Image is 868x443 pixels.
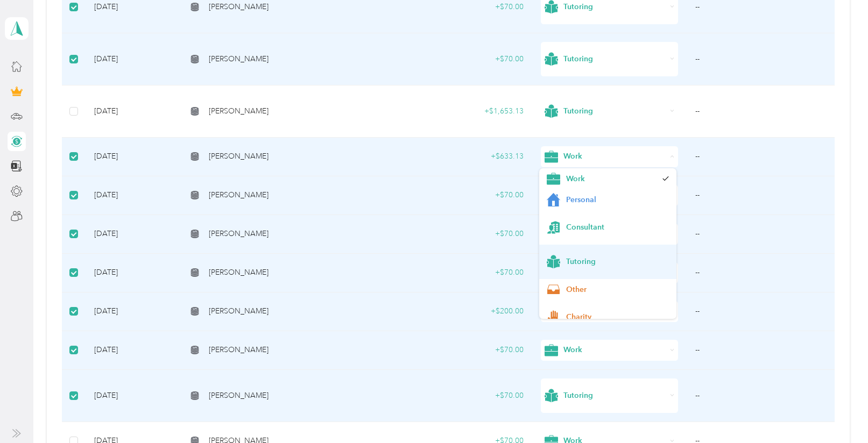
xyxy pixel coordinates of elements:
td: -- [687,292,834,331]
td: [DATE] [86,33,179,85]
td: [DATE] [86,370,179,422]
span: [PERSON_NAME] [209,344,269,356]
td: -- [687,254,834,292]
span: Work [563,151,666,162]
span: Tutoring [563,390,666,402]
span: Work [563,344,666,356]
td: -- [687,33,834,85]
span: Tutoring [563,1,666,13]
div: + $70.00 [408,1,524,13]
div: + $70.00 [408,228,524,240]
span: Personal [566,194,669,205]
div: + $70.00 [408,53,524,65]
div: + $633.13 [408,151,524,162]
span: Tutoring [563,53,666,65]
span: Consultant [566,222,669,233]
span: [PERSON_NAME] [209,228,269,240]
td: -- [687,370,834,422]
td: [DATE] [86,85,179,138]
div: + $70.00 [408,189,524,201]
span: [PERSON_NAME] [209,105,269,117]
span: Other [566,284,669,295]
span: [PERSON_NAME] [209,53,269,65]
td: -- [687,138,834,176]
td: [DATE] [86,292,179,331]
span: Work [566,173,657,184]
div: + $200.00 [408,305,524,317]
div: + $70.00 [408,267,524,278]
td: [DATE] [86,254,179,292]
span: Tutoring [566,256,669,267]
span: [PERSON_NAME] [209,189,269,201]
td: -- [687,331,834,370]
td: -- [687,85,834,138]
div: + $70.00 [408,344,524,356]
span: Charity [566,311,669,323]
td: [DATE] [86,176,179,215]
span: [PERSON_NAME] [209,267,269,278]
span: [PERSON_NAME] [209,305,269,317]
span: Tutoring [563,105,666,117]
td: -- [687,215,834,254]
div: + $70.00 [408,390,524,402]
span: [PERSON_NAME] [209,151,269,162]
span: [PERSON_NAME] [209,1,269,13]
td: -- [687,176,834,215]
td: [DATE] [86,331,179,370]
div: + $1,653.13 [408,105,524,117]
td: [DATE] [86,138,179,176]
td: [DATE] [86,215,179,254]
span: [PERSON_NAME] [209,390,269,402]
iframe: Everlance-gr Chat Button Frame [808,383,868,443]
